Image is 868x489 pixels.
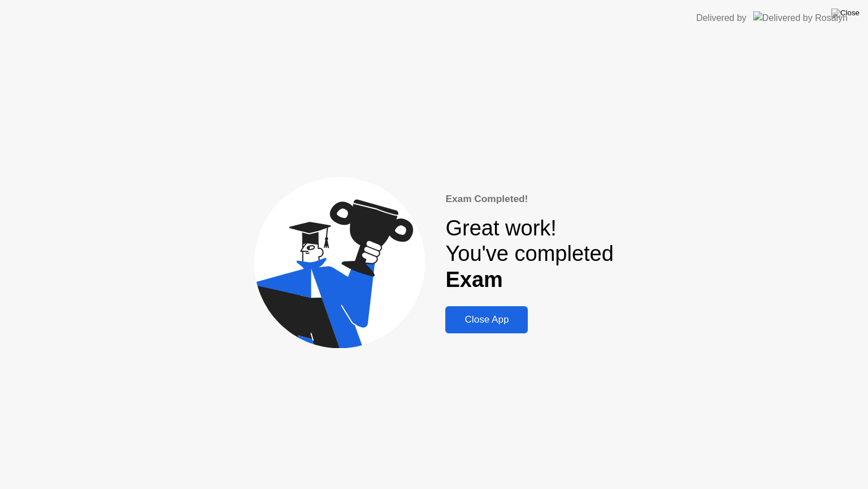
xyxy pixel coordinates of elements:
[445,306,528,333] button: Close App
[696,11,747,25] div: Delivered by
[445,268,502,291] b: Exam
[449,314,524,325] div: Close App
[445,192,613,207] div: Exam Completed!
[445,216,613,293] div: Great work! You've completed
[753,11,848,24] img: Delivered by Rosalyn
[831,8,860,18] img: Close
